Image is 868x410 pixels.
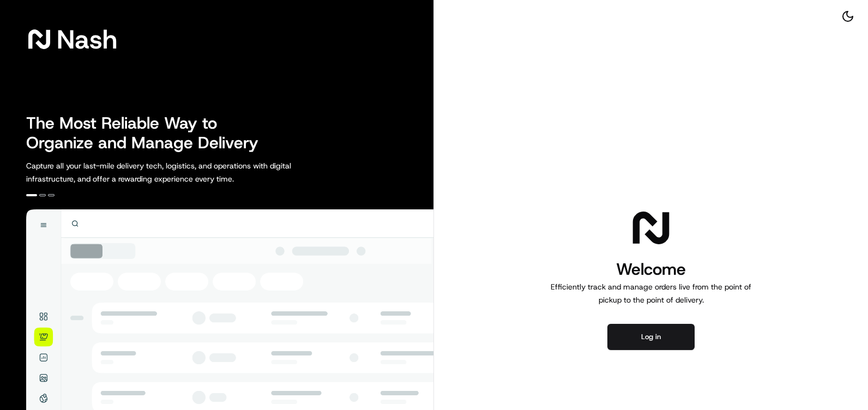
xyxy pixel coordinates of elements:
[57,28,117,50] span: Nash
[26,113,270,153] h2: The Most Reliable Way to Organize and Manage Delivery
[26,159,340,185] p: Capture all your last-mile delivery tech, logistics, and operations with digital infrastructure, ...
[546,258,756,280] h1: Welcome
[546,280,756,306] p: Efficiently track and manage orders live from the point of pickup to the point of delivery.
[607,324,695,350] button: Log in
